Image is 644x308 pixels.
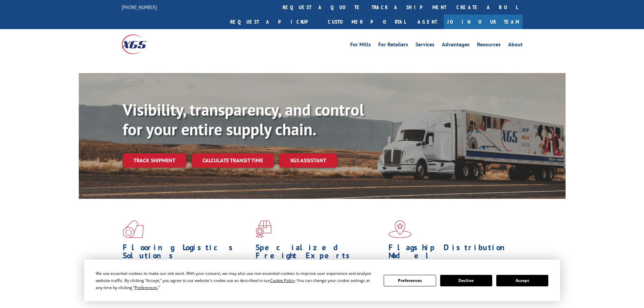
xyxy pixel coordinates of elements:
[123,220,144,238] img: xgs-icon-total-supply-chain-intelligence-red
[135,285,158,290] span: Preferences
[279,153,337,168] a: XGS ASSISTANT
[477,42,501,49] a: Resources
[323,15,411,29] a: Customer Portal
[384,275,436,286] button: Preferences
[256,243,383,263] h1: Specialized Freight Experts
[122,4,157,10] a: [PHONE_NUMBER]
[388,220,412,238] img: xgs-icon-flagship-distribution-model-red
[350,42,371,49] a: For Mills
[270,278,295,283] span: Cookie Policy
[96,270,376,291] div: We use essential cookies to make our site work. With your consent, we may also use non-essential ...
[388,243,516,263] h1: Flagship Distribution Model
[378,42,408,49] a: For Retailers
[508,42,523,49] a: About
[123,99,364,140] b: Visibility, transparency, and control for your entire supply chain.
[442,42,470,49] a: Advantages
[84,260,560,301] div: Cookie Consent Prompt
[123,243,251,263] h1: Flooring Logistics Solutions
[256,220,271,238] img: xgs-icon-focused-on-flooring-red
[411,15,444,29] a: Agent
[444,15,523,29] a: Join Our Team
[123,153,186,167] a: Track shipment
[440,275,492,286] button: Decline
[496,275,548,286] button: Accept
[225,15,323,29] a: Request a pickup
[415,42,434,49] a: Services
[192,153,274,168] a: Calculate transit time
